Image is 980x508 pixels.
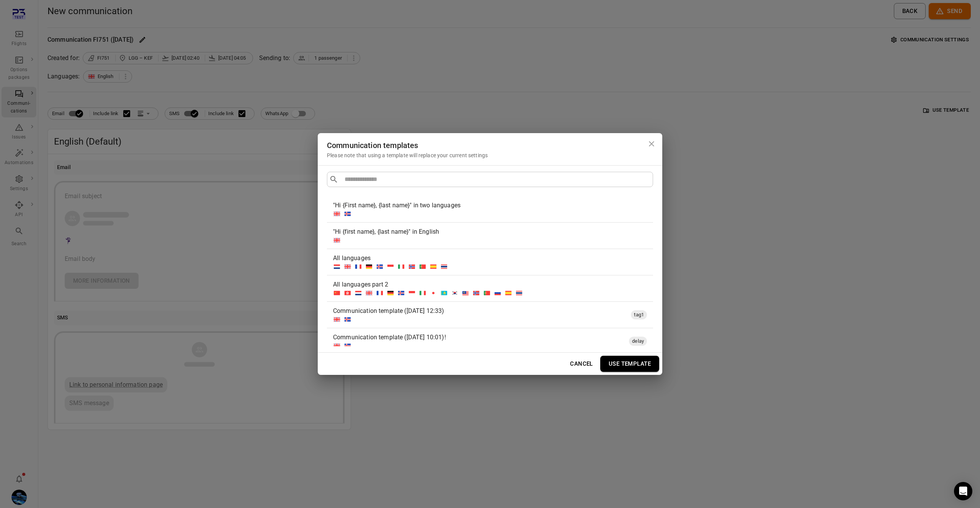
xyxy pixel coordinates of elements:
[566,356,597,372] button: Cancel
[600,356,659,372] button: Use template
[629,337,647,345] span: delay
[333,333,626,342] div: Communication template ([DATE] 10:01)!
[327,139,653,151] div: Communication templates
[333,306,628,316] div: Communication template ([DATE] 12:33)
[333,227,644,236] div: "Hi {first name}, {last name}" in English
[631,311,647,319] span: tag1
[327,151,653,159] div: Please note that using a template will replace your current settings
[327,328,653,354] div: Communication template ([DATE] 10:01)!delay
[333,201,644,210] div: "Hi {First name}, {last name}" in two languages
[327,223,653,249] div: "Hi {first name}, {last name}" in English
[327,196,653,222] div: "Hi {First name}, {last name}" in two languages
[333,254,644,263] div: All languages
[954,482,972,500] div: Open Intercom Messenger
[327,302,653,328] div: Communication template ([DATE] 12:33)tag1
[327,249,653,275] div: All languages
[327,275,653,301] div: All languages part 2
[644,136,659,151] button: Close dialog
[333,280,644,289] div: All languages part 2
